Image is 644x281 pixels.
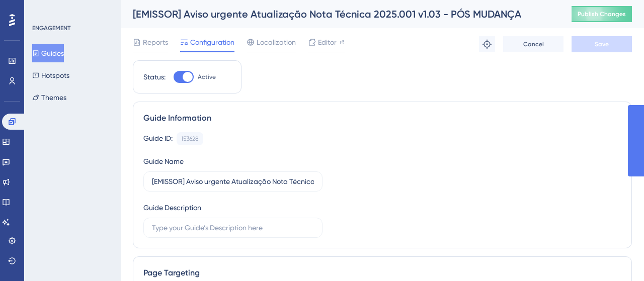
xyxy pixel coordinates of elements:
div: Guide Description [143,202,201,214]
span: Configuration [190,36,234,48]
div: Status: [143,71,166,83]
span: Localization [257,36,296,48]
span: Save [595,40,609,48]
span: Reports [143,36,168,48]
button: Hotspots [32,66,69,84]
div: Guide Information [143,112,621,124]
div: Guide Name [143,155,184,167]
div: 153628 [181,135,199,143]
button: Cancel [503,36,563,52]
iframe: UserGuiding AI Assistant Launcher [602,241,632,271]
span: Cancel [523,40,544,48]
div: Page Targeting [143,267,621,279]
button: Guides [32,44,64,62]
div: [EMISSOR] Aviso urgente Atualização Nota Técnica 2025.001 v1.03 - PÓS MUDANÇA [133,7,546,21]
div: ENGAGEMENT [32,24,70,32]
button: Save [572,36,632,52]
button: Publish Changes [572,6,632,22]
input: Type your Guide’s Name here [152,176,314,187]
button: Themes [32,88,66,107]
input: Type your Guide’s Description here [152,222,314,233]
span: Active [198,73,216,81]
span: Publish Changes [578,10,626,18]
div: Guide ID: [143,132,173,145]
span: Editor [318,36,337,48]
